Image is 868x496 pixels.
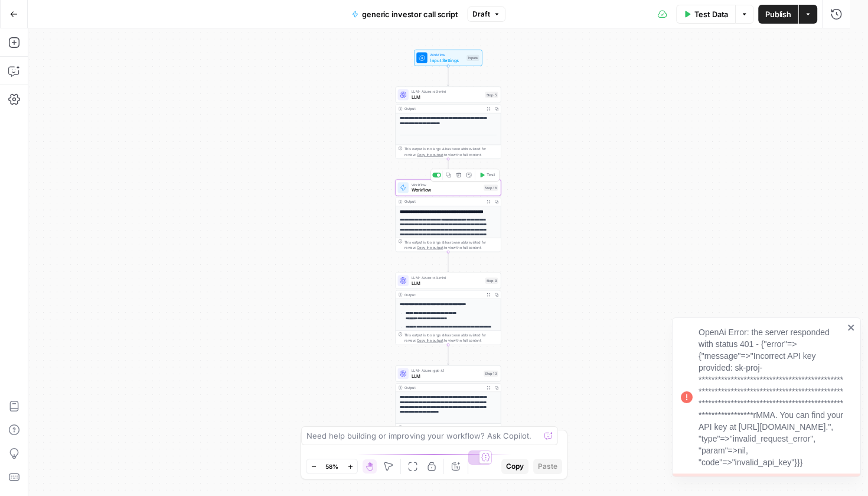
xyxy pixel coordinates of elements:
span: Input Settings [430,57,464,64]
div: This output is too large & has been abbreviated for review. to view the full content. [404,147,498,157]
span: Copy the output [417,338,443,342]
button: Publish [758,5,798,24]
span: LLM [412,94,482,101]
span: LLM · Azure: gpt-4.1 [412,368,481,373]
div: This output is too large & has been abbreviated for review. to view the full content. [404,425,498,436]
div: Step 16 [484,184,498,190]
div: OpenAi Error: the server responded with status 401 - {"error"=>{"message"=>"Incorrect API key pro... [699,326,844,468]
span: LLM · Azure: o3-mini [412,89,482,94]
span: Workflow [430,52,464,57]
button: Test Data [676,5,735,24]
div: Output [404,106,482,111]
button: Test [477,171,498,180]
button: close [847,323,856,332]
span: Publish [765,8,791,20]
span: generic investor call script [362,8,458,20]
div: Step 5 [485,92,498,98]
span: Draft [472,9,490,20]
div: Step 9 [485,278,498,284]
span: Copy the output [417,153,443,157]
span: 58% [325,462,338,471]
div: This output is too large & has been abbreviated for review. to view the full content. [404,332,498,343]
span: LLM [412,372,481,380]
g: Edge from step_16 to step_9 [447,252,449,272]
span: LLM [412,280,482,287]
div: Output [404,292,482,297]
span: LLM · Azure: o3-mini [412,275,482,280]
g: Edge from step_9 to step_13 [447,345,449,365]
span: Workflow [412,187,481,194]
span: Test [487,172,495,178]
div: Inputs [466,55,479,61]
div: Output [404,199,482,205]
div: Step 13 [484,371,498,377]
span: Test Data [694,8,729,20]
div: WorkflowInput SettingsInputs [395,50,501,66]
button: Draft [468,7,506,22]
g: Edge from start to step_5 [447,66,449,86]
span: Workflow [412,182,481,187]
span: Copy the output [417,245,443,249]
button: Copy [501,459,528,474]
div: This output is too large & has been abbreviated for review. to view the full content. [404,239,498,250]
div: Output [404,385,482,390]
button: generic investor call script [345,5,465,24]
